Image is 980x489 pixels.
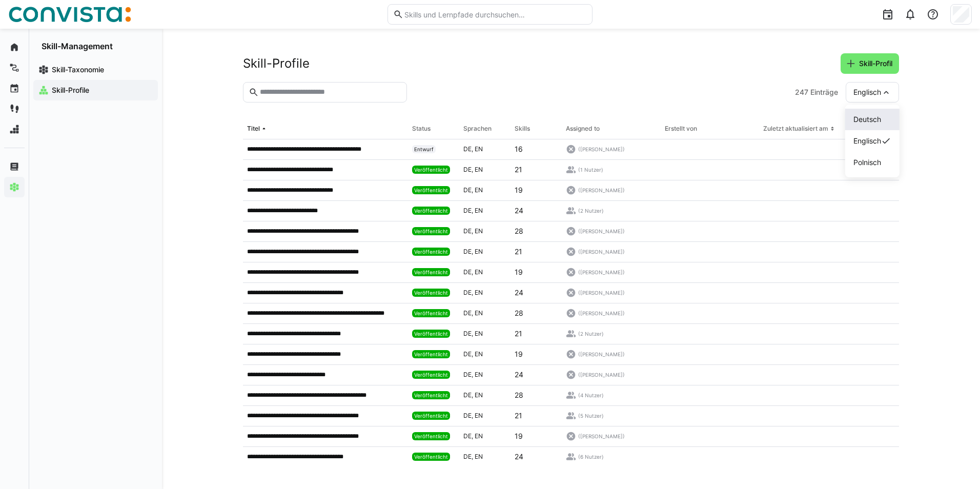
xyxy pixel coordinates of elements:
[463,166,475,173] span: de
[515,226,523,236] p: 28
[463,145,475,153] span: de
[515,349,523,359] p: 19
[841,53,899,74] button: Skill-Profil
[463,330,475,337] span: de
[403,10,587,19] input: Skills und Lernpfade durchsuchen…
[463,248,475,255] span: de
[414,290,448,296] span: Veröffentlicht
[578,310,625,317] span: ([PERSON_NAME])
[463,432,475,440] span: de
[463,453,475,460] span: de
[414,351,448,357] span: Veröffentlicht
[475,309,483,317] span: en
[515,185,523,195] p: 19
[578,330,604,337] span: (2 Nutzer)
[475,268,483,276] span: en
[578,289,625,296] span: ([PERSON_NAME])
[578,146,625,153] span: ([PERSON_NAME])
[578,187,625,194] span: ([PERSON_NAME])
[475,289,483,296] span: en
[475,412,483,419] span: en
[414,208,448,214] span: Veröffentlicht
[578,166,603,173] span: (1 Nutzer)
[463,186,475,194] span: de
[475,248,483,255] span: en
[665,125,697,133] div: Erstellt von
[810,87,838,97] span: Einträge
[414,187,448,193] span: Veröffentlicht
[515,206,523,216] p: 24
[578,351,625,358] span: ([PERSON_NAME])
[475,207,483,214] span: en
[578,248,625,255] span: ([PERSON_NAME])
[463,371,475,378] span: de
[414,392,448,398] span: Veröffentlicht
[463,227,475,235] span: de
[475,350,483,358] span: en
[515,411,522,421] p: 21
[475,432,483,440] span: en
[414,146,434,152] span: Entwurf
[414,167,448,173] span: Veröffentlicht
[853,157,881,168] span: Polnisch
[853,114,881,125] span: Deutsch
[578,392,604,399] span: (4 Nutzer)
[475,186,483,194] span: en
[515,247,522,257] p: 21
[857,58,894,69] span: Skill-Profil
[515,144,523,154] p: 16
[414,228,448,234] span: Veröffentlicht
[463,412,475,419] span: de
[463,125,492,133] div: Sprachen
[475,145,483,153] span: en
[578,207,604,214] span: (2 Nutzer)
[243,56,310,71] h2: Skill-Profile
[578,228,625,235] span: ([PERSON_NAME])
[412,125,431,133] div: Status
[414,269,448,275] span: Veröffentlicht
[247,125,260,133] div: Titel
[795,87,808,97] span: 247
[515,390,523,400] p: 28
[475,227,483,235] span: en
[515,125,530,133] div: Skills
[463,309,475,317] span: de
[463,268,475,276] span: de
[463,289,475,296] span: de
[463,350,475,358] span: de
[475,453,483,460] span: en
[578,269,625,276] span: ([PERSON_NAME])
[414,310,448,316] span: Veröffentlicht
[475,371,483,378] span: en
[515,267,523,277] p: 19
[578,412,604,419] span: (5 Nutzer)
[414,413,448,419] span: Veröffentlicht
[475,391,483,399] span: en
[414,433,448,439] span: Veröffentlicht
[475,330,483,337] span: en
[566,125,600,133] div: Assigned to
[515,370,523,380] p: 24
[515,431,523,441] p: 19
[763,125,828,133] div: Zuletzt aktualisiert am
[515,288,523,298] p: 24
[414,372,448,378] span: Veröffentlicht
[578,371,625,378] span: ([PERSON_NAME])
[578,433,625,440] span: ([PERSON_NAME])
[414,331,448,337] span: Veröffentlicht
[515,329,522,339] p: 21
[853,136,881,146] span: Englisch
[578,453,604,460] span: (6 Nutzer)
[463,391,475,399] span: de
[414,249,448,255] span: Veröffentlicht
[515,308,523,318] p: 28
[463,207,475,214] span: de
[475,166,483,173] span: en
[414,454,448,460] span: Veröffentlicht
[515,165,522,175] p: 21
[515,452,523,462] p: 24
[853,87,881,97] span: Englisch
